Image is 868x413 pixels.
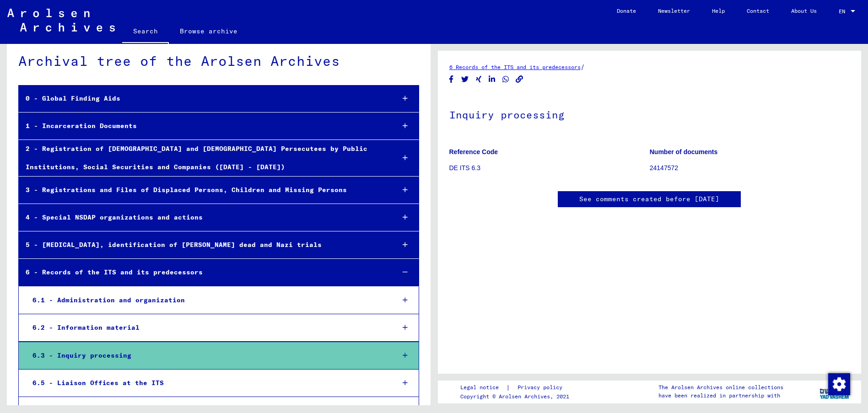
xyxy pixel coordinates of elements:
span: / [581,63,585,71]
button: Share on Twitter [460,74,470,85]
a: 6 Records of the ITS and its predecessors [449,64,581,70]
a: Legal notice [460,383,506,392]
img: Change consent [828,373,850,395]
div: 6.5 - Liaison Offices at the ITS [26,374,387,392]
b: Number of documents [650,148,718,156]
p: 24147572 [650,163,850,173]
div: | [460,383,573,392]
h1: Inquiry processing [449,94,850,134]
div: 5 - [MEDICAL_DATA], identification of [PERSON_NAME] dead and Nazi trials [19,236,387,254]
a: Privacy policy [510,383,573,392]
a: Search [122,20,169,44]
div: 6.1 - Administration and organization [26,291,387,309]
div: 6.2 - Information material [26,319,387,337]
div: Archival tree of the Arolsen Archives [18,51,419,71]
p: have been realized in partnership with [658,392,783,400]
div: 6.3 - Inquiry processing [26,347,387,365]
p: The Arolsen Archives online collections [658,383,783,392]
button: Share on Xing [474,74,484,85]
button: Share on WhatsApp [501,74,511,85]
img: Arolsen_neg.svg [7,9,115,32]
div: 3 - Registrations and Files of Displaced Persons, Children and Missing Persons [19,181,387,199]
button: Share on Facebook [447,74,456,85]
p: DE ITS 6.3 [449,163,649,173]
div: 1 - Incarceration Documents [19,117,387,135]
span: EN [839,8,849,15]
div: 6 - Records of the ITS and its predecessors [19,263,387,281]
b: Reference Code [449,148,498,156]
div: 0 - Global Finding Aids [19,90,387,107]
a: Browse archive [169,20,248,42]
a: See comments created before [DATE] [579,194,719,204]
button: Copy link [515,74,524,85]
p: Copyright © Arolsen Archives, 2021 [460,392,573,401]
button: Share on LinkedIn [487,74,497,85]
div: 4 - Special NSDAP organizations and actions [19,209,387,226]
div: 2 - Registration of [DEMOGRAPHIC_DATA] and [DEMOGRAPHIC_DATA] Persecutees by Public Institutions,... [19,140,387,176]
img: yv_logo.png [818,380,852,403]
